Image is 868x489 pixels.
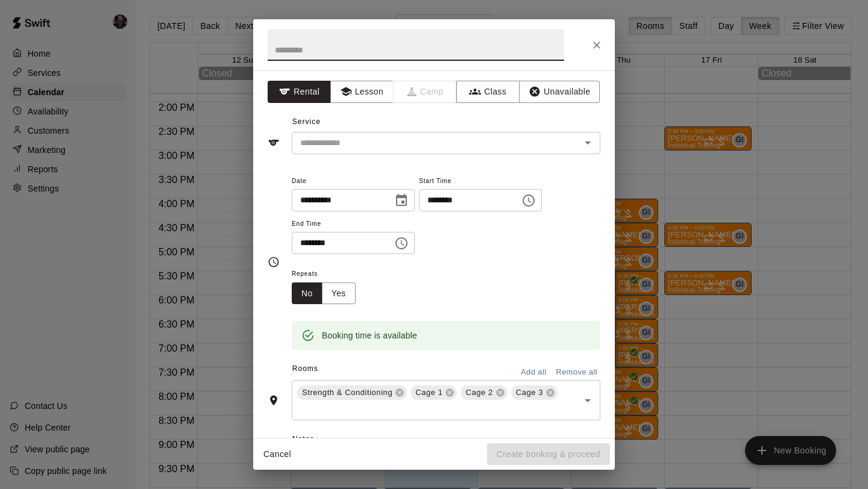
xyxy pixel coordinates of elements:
[297,387,397,399] span: Strength & Conditioning
[268,137,280,149] svg: Service
[410,385,457,400] div: Cage 1
[579,392,596,409] button: Open
[292,216,415,232] span: End Time
[511,387,548,399] span: Cage 3
[268,81,331,103] button: Rental
[292,173,415,190] span: Date
[579,134,596,151] button: Open
[322,325,417,346] div: Booking time is available
[461,385,507,400] div: Cage 2
[297,385,407,400] div: Strength & Conditioning
[292,282,322,305] button: No
[292,266,365,282] span: Repeats
[514,363,553,382] button: Add all
[517,188,541,213] button: Choose time, selected time is 6:15 PM
[292,282,356,305] div: outlined button group
[292,117,321,126] span: Service
[330,81,394,103] button: Lesson
[322,282,356,305] button: Yes
[586,34,608,56] button: Close
[456,81,520,103] button: Class
[268,394,280,406] svg: Rooms
[511,385,558,400] div: Cage 3
[394,81,457,103] span: Camps can only be created in the Services page
[519,81,600,103] button: Unavailable
[292,364,318,373] span: Rooms
[553,363,600,382] button: Remove all
[410,387,447,399] span: Cage 1
[419,173,542,190] span: Start Time
[268,256,280,268] svg: Timing
[258,443,297,466] button: Cancel
[292,430,600,449] span: Notes
[461,387,497,399] span: Cage 2
[389,231,414,255] button: Choose time, selected time is 6:45 PM
[389,188,414,213] button: Choose date, selected date is Oct 17, 2025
